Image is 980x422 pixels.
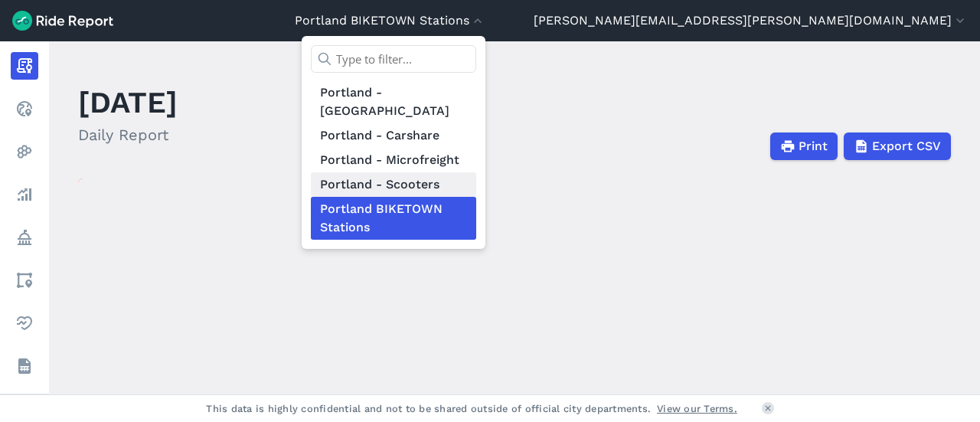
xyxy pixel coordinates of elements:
[311,80,476,123] a: Portland - [GEOGRAPHIC_DATA]
[311,123,476,148] a: Portland - Carshare
[311,148,476,172] a: Portland - Microfreight
[311,45,476,73] input: Type to filter...
[311,197,476,240] a: Portland BIKETOWN Stations
[311,172,476,197] a: Portland - Scooters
